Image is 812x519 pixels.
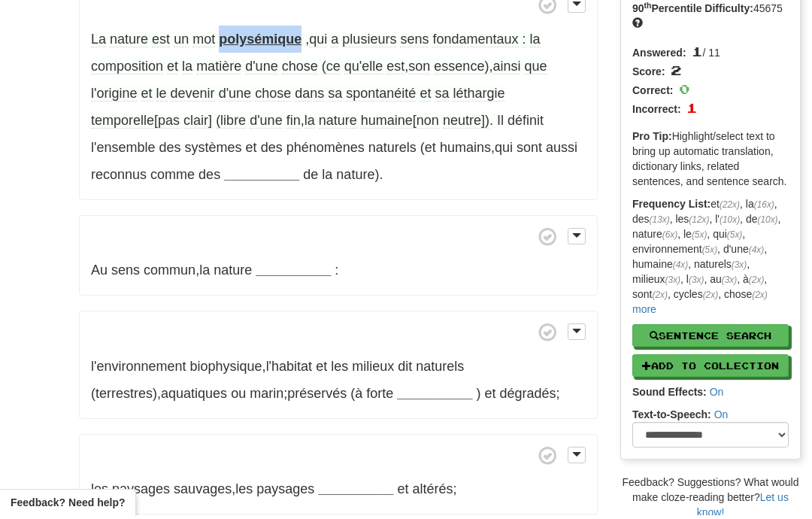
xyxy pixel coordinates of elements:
span: (terrestres) [91,390,157,405]
em: (4x) [749,248,764,259]
span: d'une [245,62,277,78]
button: Add to Collection [632,358,789,381]
strong: Correct: [632,88,673,100]
em: (2x) [749,278,764,289]
span: phénomènes [286,144,365,159]
em: (2x) [652,293,667,304]
strong: __________ [397,390,472,405]
span: des [159,144,181,159]
span: commun [144,266,195,281]
span: est [152,35,170,51]
span: la [199,266,210,281]
span: ) [476,390,480,405]
span: comme [150,171,195,186]
span: 0 [679,84,689,101]
span: nature) [336,171,379,186]
span: paysages [256,485,314,500]
span: et [167,62,178,78]
a: more [632,307,656,319]
span: des [261,144,283,159]
span: mot [192,35,215,51]
span: l'ensemble [91,144,155,159]
em: (5x) [692,233,707,244]
span: forte [366,390,393,405]
em: (2x) [703,293,718,304]
span: ; [476,390,559,405]
span: un [174,35,189,51]
span: la [530,35,541,51]
span: naturels [368,144,417,159]
span: 1 [686,103,697,120]
span: : [523,35,526,51]
span: altérés [412,485,453,500]
span: nature [110,35,148,51]
span: l'environnement [91,363,186,378]
span: , [91,266,256,281]
span: ainsi [492,62,520,78]
span: (libre [216,117,246,132]
p: Highlight/select text to bring up automatic translation, dictionary links, related sentences, and... [632,132,789,193]
span: léthargie [453,90,504,105]
span: reconnus [91,171,147,186]
span: clair] [183,117,212,132]
span: le [156,90,167,105]
span: , , , , . [91,35,547,132]
strong: Incorrect: [632,107,681,119]
span: sens [400,35,429,51]
span: chose [255,90,291,105]
span: chose [282,62,318,78]
strong: __________ [256,266,331,281]
strong: Text-to-Speech: [632,412,711,424]
em: (3x) [732,263,747,274]
span: naturels [416,363,464,378]
span: sa [328,90,342,105]
span: marin [250,390,283,405]
span: ; [397,485,456,500]
strong: Pro Tip: [632,134,672,146]
em: (22x) [720,203,740,214]
em: (3x) [722,278,737,289]
em: (6x) [662,233,677,244]
span: 2 [671,65,681,82]
span: qui [309,35,327,51]
span: fondamentaux [432,35,518,51]
span: aussi [546,144,577,159]
span: nature [214,266,252,281]
span: que [524,62,547,78]
span: systèmes [185,144,242,159]
span: de [303,171,318,186]
em: (16x) [754,203,774,214]
span: préservés [287,390,347,405]
span: d'une [250,117,282,132]
span: sont [517,144,542,159]
span: (ce [322,62,341,78]
sup: th [644,5,652,14]
span: est [386,62,404,78]
strong: 90 Percentile Difficulty: [632,6,753,18]
span: essence) [434,62,489,78]
span: neutre]) [443,117,489,132]
span: qui [495,144,513,159]
a: On [714,412,729,424]
span: , [91,485,318,500]
span: spontanéité [346,90,416,105]
span: sens [111,266,140,281]
span: ou [231,390,246,405]
span: sa [435,90,449,105]
span: (à [350,390,362,405]
span: l'habitat [266,363,312,378]
strong: polysémique [219,35,301,50]
span: et [484,390,495,405]
em: (4x) [673,263,688,274]
span: et [316,363,327,378]
span: et [141,90,153,105]
span: 1 [692,47,702,63]
strong: Answered: [632,50,686,62]
em: (10x) [720,218,740,229]
span: les [235,485,253,500]
span: (et [420,144,436,159]
span: Open feedback widget [11,499,125,514]
span: temporelle[pas [91,117,180,132]
span: humains [440,144,491,159]
span: dans [295,90,324,105]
